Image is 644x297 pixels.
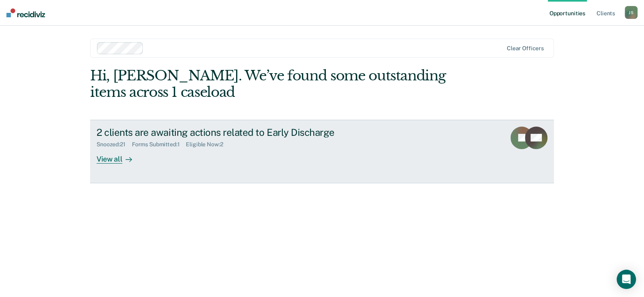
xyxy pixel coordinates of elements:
div: J S [625,6,638,19]
button: JS [625,6,638,19]
div: Forms Submitted : 1 [132,141,186,148]
div: Snoozed : 21 [97,141,132,148]
div: View all [97,148,142,164]
div: Clear officers [507,45,544,52]
div: Hi, [PERSON_NAME]. We’ve found some outstanding items across 1 caseload [90,68,461,100]
img: Recidiviz [6,8,45,17]
div: 2 clients are awaiting actions related to Early Discharge [97,127,379,138]
a: 2 clients are awaiting actions related to Early DischargeSnoozed:21Forms Submitted:1Eligible Now:... [90,120,554,183]
div: Open Intercom Messenger [617,270,636,289]
div: Eligible Now : 2 [186,141,229,148]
